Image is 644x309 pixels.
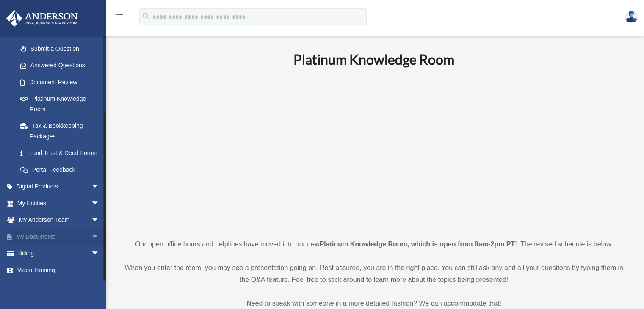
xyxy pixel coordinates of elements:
[91,245,108,262] span: arrow_drop_down
[6,212,112,229] a: My Anderson Teamarrow_drop_down
[6,262,112,279] a: Video Training
[12,161,112,178] a: Portal Feedback
[114,15,124,22] a: menu
[121,238,627,250] p: Our open office hours and helplines have moved into our new ! The revised schedule is below.
[6,245,112,262] a: Billingarrow_drop_down
[320,240,515,248] strong: Platinum Knowledge Room, which is open from 9am-2pm PT
[6,228,112,245] a: My Documentsarrow_drop_down
[12,40,112,57] a: Submit a Question
[293,51,454,68] b: Platinum Knowledge Room
[12,57,112,74] a: Answered Questions
[12,91,108,118] a: Platinum Knowledge Room
[91,212,108,229] span: arrow_drop_down
[6,195,112,212] a: My Entitiesarrow_drop_down
[6,178,112,195] a: Digital Productsarrow_drop_down
[12,74,112,91] a: Document Review
[247,80,501,223] iframe: 231110_Toby_KnowledgeRoom
[121,262,627,286] p: When you enter the room, you may see a presentation going on. Rest assured, you are in the right ...
[12,118,112,145] a: Tax & Bookkeeping Packages
[91,195,108,212] span: arrow_drop_down
[141,11,151,21] i: search
[12,145,112,162] a: Land Trust & Deed Forum
[91,178,108,196] span: arrow_drop_down
[114,12,124,22] i: menu
[4,10,80,27] img: Anderson Advisors Platinum Portal
[625,11,638,23] img: User Pic
[91,228,108,246] span: arrow_drop_down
